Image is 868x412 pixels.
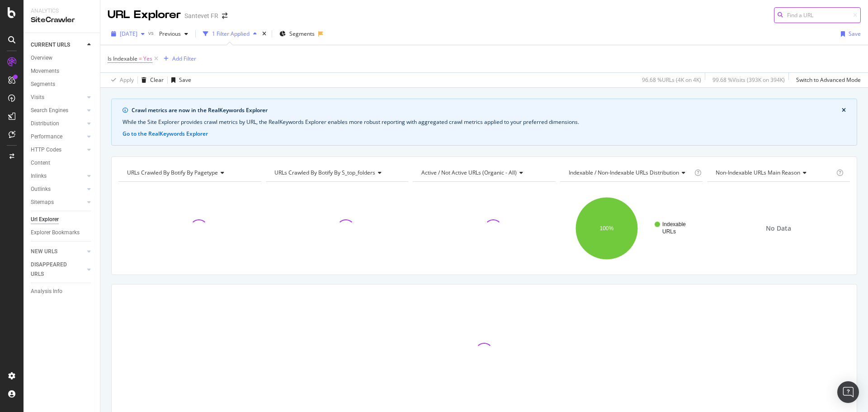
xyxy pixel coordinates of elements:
[156,27,192,41] button: Previous
[31,132,85,142] a: Performance
[289,30,315,38] span: Segments
[212,30,250,38] div: 1 Filter Applied
[120,76,134,84] div: Apply
[31,66,94,76] a: Movements
[31,66,59,76] div: Movements
[31,247,57,256] div: NEW URLS
[31,106,85,115] a: Search Engines
[260,29,268,38] div: times
[31,53,52,63] div: Overview
[793,73,861,87] button: Switch to Advanced Mode
[31,106,68,115] div: Search Engines
[31,215,94,224] a: Url Explorer
[199,27,260,41] button: 1 Filter Applied
[31,40,85,50] a: CURRENT URLS
[662,228,676,235] text: URLs
[840,104,848,116] button: close banner
[31,40,70,50] div: CURRENT URLS
[31,185,85,194] a: Outlinks
[31,171,85,181] a: Inlinks
[849,30,861,38] div: Save
[156,30,181,38] span: Previous
[274,169,375,176] span: URLs Crawled By Botify By s_top_folders
[123,118,846,126] div: While the Site Explorer provides crawl metrics by URL, the RealKeywords Explorer enables more rob...
[132,106,842,114] div: Crawl metrics are now in the RealKeywords Explorer
[569,169,679,176] span: Indexable / Non-Indexable URLs distribution
[31,198,54,207] div: Sitemaps
[420,166,547,180] h4: Active / Not Active URLs
[31,247,85,256] a: NEW URLS
[31,145,85,155] a: HTTP Codes
[716,169,800,176] span: Non-Indexable URLs Main Reason
[31,287,94,296] a: Analysis Info
[160,53,196,64] button: Add Filter
[31,198,85,207] a: Sitemaps
[150,76,164,84] div: Clear
[31,171,47,181] div: Inlinks
[560,189,702,268] svg: A chart.
[184,11,218,20] div: Santevet FR
[714,166,835,180] h4: Non-Indexable URLs Main Reason
[127,169,218,176] span: URLs Crawled By Botify By pagetype
[108,7,181,23] div: URL Explorer
[172,55,196,62] div: Add Filter
[143,52,152,65] span: Yes
[125,166,253,180] h4: URLs Crawled By Botify By pagetype
[31,158,94,168] a: Content
[774,7,861,23] input: Find a URL
[179,76,191,84] div: Save
[108,73,134,87] button: Apply
[108,55,137,62] span: Is Indexable
[31,53,94,63] a: Overview
[123,130,208,138] button: Go to the RealKeywords Explorer
[31,119,85,128] a: Distribution
[31,228,94,237] a: Explorer Bookmarks
[31,185,51,194] div: Outlinks
[108,27,148,41] button: [DATE]
[766,224,791,233] span: No Data
[31,132,62,142] div: Performance
[31,80,55,89] div: Segments
[31,80,94,89] a: Segments
[31,228,80,237] div: Explorer Bookmarks
[642,76,701,84] div: 96.68 % URLs ( 4K on 4K )
[31,287,62,296] div: Analysis Info
[31,15,93,25] div: SiteCrawler
[222,13,227,19] div: arrow-right-arrow-left
[111,99,857,146] div: info banner
[837,27,861,41] button: Save
[148,29,156,37] span: vs
[139,55,142,62] span: =
[31,145,61,155] div: HTTP Codes
[138,73,164,87] button: Clear
[796,76,861,84] div: Switch to Advanced Mode
[31,7,93,15] div: Analytics
[31,93,44,102] div: Visits
[31,260,85,279] a: DISAPPEARED URLS
[120,30,137,38] span: 2024 Nov. 3rd
[421,169,517,176] span: Active / Not Active URLs (organic - all)
[31,215,59,224] div: Url Explorer
[273,166,401,180] h4: URLs Crawled By Botify By s_top_folders
[31,158,50,168] div: Content
[599,225,613,232] text: 100%
[662,221,686,227] text: Indexable
[276,27,318,41] button: Segments
[31,119,59,128] div: Distribution
[567,166,693,180] h4: Indexable / Non-Indexable URLs Distribution
[168,73,191,87] button: Save
[712,76,785,84] div: 99.68 % Visits ( 393K on 394K )
[31,260,76,279] div: DISAPPEARED URLS
[31,93,85,102] a: Visits
[837,381,859,403] div: Open Intercom Messenger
